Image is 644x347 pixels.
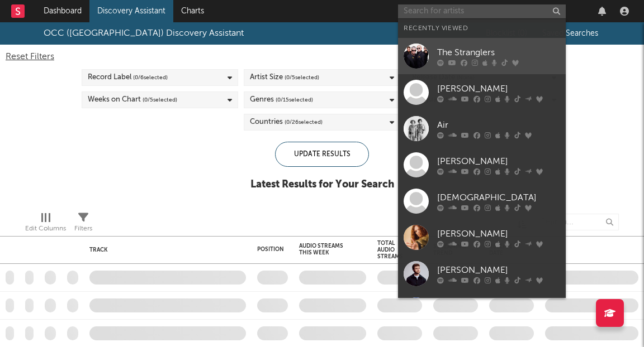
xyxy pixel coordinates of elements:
a: [PERSON_NAME] [398,219,566,256]
a: The Stranglers [398,38,566,74]
div: OCC ([GEOGRAPHIC_DATA]) Discovery Assistant [44,27,244,40]
div: Record Label [88,71,168,84]
button: Saved Searches [539,29,600,38]
div: Latest Results for Your Search [250,178,394,191]
div: Weeks on Chart [88,93,177,107]
div: Filters [74,208,92,240]
span: ( 0 / 15 selected) [276,93,313,107]
div: [PERSON_NAME] [437,263,560,277]
span: ( 0 / 6 selected) [133,71,168,84]
div: Genres [250,93,313,107]
div: Air [437,118,560,132]
div: Artist Size [250,71,319,84]
a: [PERSON_NAME] [398,256,566,292]
span: ( 0 / 5 selected) [143,93,177,107]
a: Air [398,110,566,147]
a: [PERSON_NAME] [398,147,566,183]
a: [PERSON_NAME] [398,292,566,328]
div: Reset Filters [6,50,638,64]
div: Total Audio Streams [377,240,405,260]
div: Track [89,247,240,253]
div: [PERSON_NAME] [437,227,560,240]
div: Countries [250,115,323,129]
div: The Stranglers [437,46,560,59]
span: ( 0 / 5 selected) [285,71,319,84]
div: Edit Columns [25,208,66,240]
input: Search for artists [398,4,566,18]
div: Audio Streams This Week [299,243,349,256]
div: [DEMOGRAPHIC_DATA] [437,191,560,204]
span: Saved Searches [542,30,600,37]
input: Search... [535,214,619,230]
div: [PERSON_NAME] [437,155,560,168]
div: [PERSON_NAME] [437,82,560,95]
div: Filters [74,222,92,235]
div: Position [257,246,284,253]
a: [PERSON_NAME] [398,74,566,110]
a: [DEMOGRAPHIC_DATA] [398,183,566,219]
div: Update Results [275,142,369,167]
span: ( 0 / 26 selected) [285,115,323,129]
div: Edit Columns [25,222,66,235]
div: Recently Viewed [404,22,560,35]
